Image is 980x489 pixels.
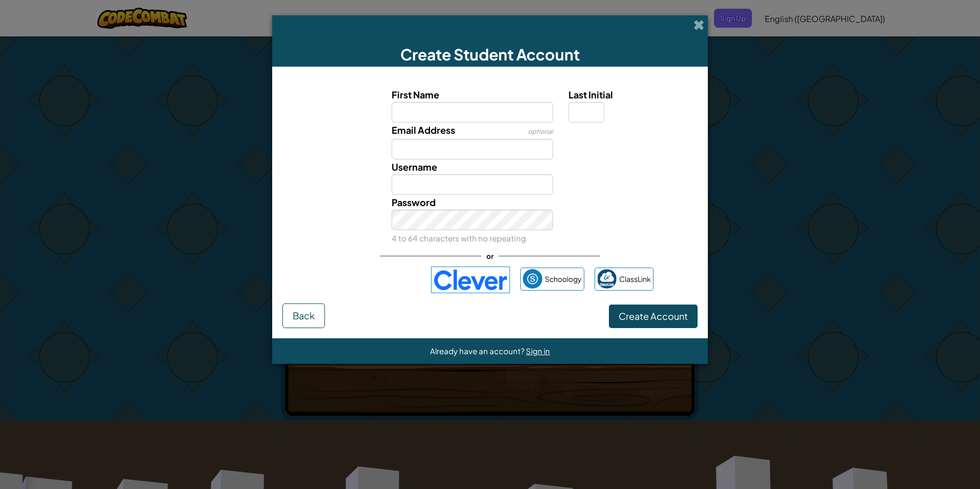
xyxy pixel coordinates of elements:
[523,269,542,289] img: schoology.png
[392,161,437,173] span: Username
[619,272,651,287] span: ClassLink
[545,272,582,287] span: Schoology
[321,269,426,291] iframe: Sign in with Google Button
[597,269,617,289] img: classlink-logo-small.png
[430,346,526,356] span: Already have an account?
[526,346,550,356] a: Sign in
[392,89,439,100] span: First Name
[392,196,436,208] span: Password
[609,304,698,328] button: Create Account
[431,267,510,293] img: clever-logo-blue.png
[282,303,325,328] button: Back
[400,45,580,64] span: Create Student Account
[392,124,455,136] span: Email Address
[481,249,499,263] span: or
[293,310,315,321] span: Back
[392,233,526,243] small: 4 to 64 characters with no repeating
[568,89,613,100] span: Last Initial
[619,310,688,322] span: Create Account
[528,128,553,135] span: optional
